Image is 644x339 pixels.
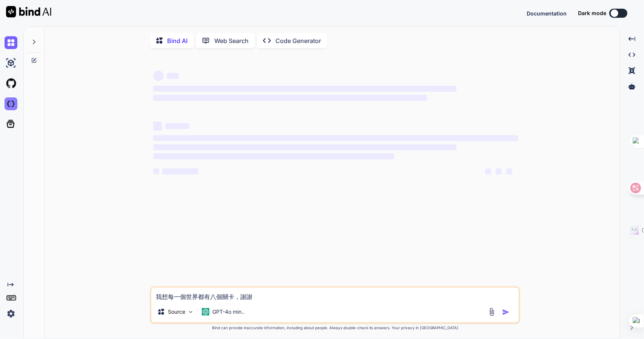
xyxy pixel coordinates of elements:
[496,168,502,174] span: ‌
[153,135,518,141] span: ‌
[527,10,567,17] span: Documentation
[150,325,520,331] p: Bind can provide inaccurate information, including about people. Always double-check its answers....
[5,307,17,320] img: settings
[212,308,244,316] p: GPT-4o min..
[5,97,17,110] img: darkCloudIdeIcon
[153,168,159,174] span: ‌
[165,123,189,129] span: ‌
[5,36,17,49] img: chat
[153,144,456,150] span: ‌
[153,86,456,92] span: ‌
[5,57,17,69] img: ai-studio
[502,308,510,316] img: icon
[153,71,164,81] span: ‌
[214,36,249,45] p: Web Search
[153,122,162,131] span: ‌
[578,9,606,17] span: Dark mode
[162,168,198,174] span: ‌
[5,77,17,90] img: githubLight
[151,288,519,301] textarea: 我想每一個世界都有八個關卡，謝謝
[167,36,188,45] p: Bind AI
[275,36,321,45] p: Code Generator
[6,6,51,17] img: Bind AI
[168,308,185,316] p: Source
[188,309,194,315] img: Pick Models
[153,95,427,101] span: ‌
[485,168,491,174] span: ‌
[506,168,512,174] span: ‌
[202,308,209,316] img: GPT-4o mini
[487,308,496,316] img: attachment
[153,153,394,159] span: ‌
[527,9,567,17] button: Documentation
[167,73,179,79] span: ‌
